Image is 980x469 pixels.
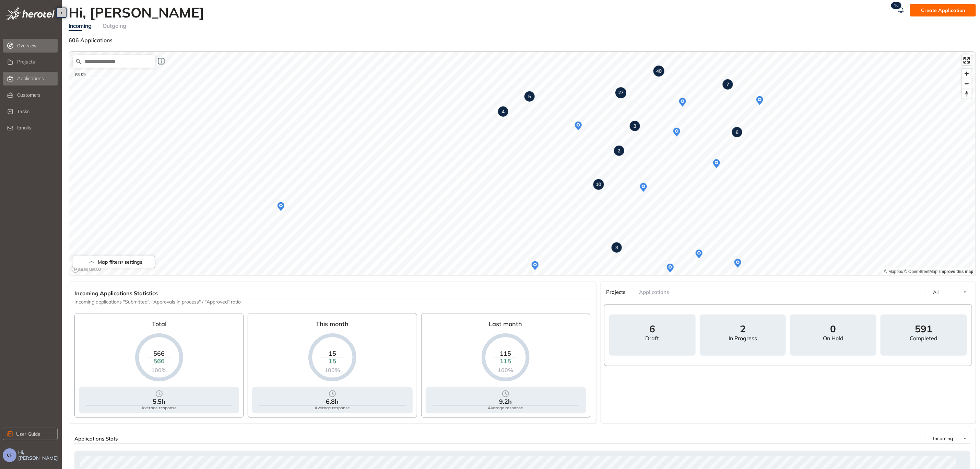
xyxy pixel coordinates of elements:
[754,94,766,107] div: Map marker
[494,350,518,357] div: 115
[614,146,624,156] div: Map marker
[524,91,535,102] div: Map marker
[933,289,938,295] span: All
[74,435,118,442] span: Applications Stats
[910,4,976,16] button: Create Application
[896,3,899,8] span: 6
[528,93,531,100] strong: 5
[74,298,590,305] span: Incoming applications "Submitted", "Approvals in process" / "Approved" ratio
[17,105,56,118] span: Tasks
[639,289,669,295] span: Applications
[676,96,689,108] div: Map marker
[653,66,664,77] div: Map marker
[69,22,92,30] div: Incoming
[147,350,171,357] div: 566
[615,244,618,251] strong: 3
[153,398,165,405] div: 5.5h
[499,398,512,405] div: 9.2h
[73,55,155,68] input: Search place...
[664,262,676,274] div: Map marker
[326,398,339,405] div: 6.8h
[612,242,622,253] div: Map marker
[710,158,723,170] div: Map marker
[152,318,166,333] div: Total
[320,367,344,373] div: 100%
[494,357,518,365] div: 115
[940,269,973,274] a: Improve this map
[962,79,972,89] button: Zoom out
[615,87,626,98] div: Map marker
[630,121,640,131] div: Map marker
[884,269,903,274] a: Mapbox
[17,76,44,81] span: Applications
[7,453,12,458] span: CF
[275,201,287,213] div: Map marker
[494,367,518,373] div: 100%
[98,259,142,265] span: Map filters/ settings
[723,79,733,90] div: Map marker
[732,127,742,137] div: Map marker
[489,318,522,333] div: Last month
[572,120,585,132] div: Map marker
[17,59,35,65] span: Projects
[727,81,729,88] strong: 7
[593,179,604,190] div: Map marker
[962,69,972,79] button: Zoom in
[74,290,158,297] span: Incoming Applications Statistics
[498,106,508,117] div: Map marker
[921,7,965,14] span: Create Application
[962,55,972,65] button: Enter fullscreen
[736,129,739,135] strong: 6
[634,123,636,129] strong: 3
[73,256,155,268] button: Map filters/ settings
[732,257,744,270] div: Map marker
[73,71,108,78] div: 100 km
[315,405,350,410] div: Average response
[962,79,972,89] span: Zoom out
[933,435,953,442] span: Incoming
[529,260,541,272] div: Map marker
[891,2,901,9] sup: 16
[693,248,705,260] div: Map marker
[147,367,171,373] div: 100%
[147,357,171,365] div: 566
[17,39,56,53] span: Overview
[17,125,31,131] span: Emails
[320,350,344,357] div: 15
[103,22,126,30] div: Outgoing
[618,90,624,96] strong: 27
[3,428,58,440] button: User Guide
[488,405,523,410] div: Average response
[17,88,56,102] span: Customers
[904,269,937,274] a: OpenStreetMap
[69,4,208,21] h2: Hi, [PERSON_NAME]
[637,181,650,194] div: Map marker
[606,289,625,295] span: Projects
[740,324,746,334] span: 2
[729,335,757,342] div: In progress
[16,430,40,438] span: User Guide
[18,449,59,461] span: Hi, [PERSON_NAME]
[69,52,976,275] canvas: Map
[894,3,896,8] span: 1
[830,324,836,334] span: 0
[502,108,505,115] strong: 4
[823,335,843,342] div: On hold
[71,265,102,273] a: Mapbox logo
[915,324,933,334] span: 591
[671,126,683,138] div: Map marker
[596,181,601,187] strong: 10
[320,357,344,365] div: 15
[618,148,621,154] strong: 2
[5,7,55,20] img: logo
[3,448,16,462] button: CF
[141,405,177,410] div: Average response
[656,68,662,74] strong: 40
[646,335,659,342] div: draft
[316,318,349,333] div: This month
[910,335,938,342] div: Completed
[962,89,972,99] button: Reset bearing to north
